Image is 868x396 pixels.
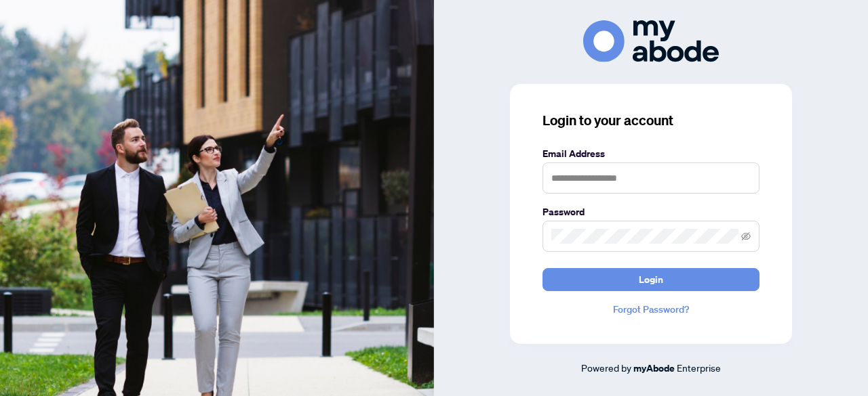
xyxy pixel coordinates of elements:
span: Enterprise [677,361,721,374]
span: eye-invisible [741,232,751,241]
label: Password [542,204,759,219]
a: myAbode [633,361,675,376]
h3: Login to your account [542,111,759,130]
img: ma-logo [583,20,719,62]
button: Login [542,268,759,291]
a: Forgot Password? [542,302,759,317]
span: Login [639,269,663,290]
span: Powered by [581,361,631,374]
label: Email Address [542,146,759,161]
